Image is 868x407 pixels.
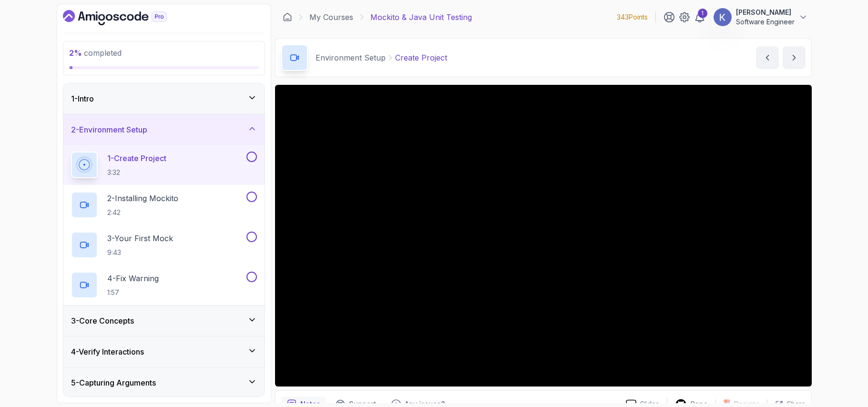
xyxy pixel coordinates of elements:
[309,11,353,23] a: My Courses
[107,193,178,204] p: 2 - Installing Mockito
[63,83,265,114] button: 1-Intro
[63,367,265,398] button: 5-Capturing Arguments
[694,11,705,23] a: 1
[107,233,173,244] p: 3 - Your First Mock
[69,48,82,58] span: 2 %
[316,52,386,63] p: Environment Setup
[63,305,265,336] button: 3-Core Concepts
[71,232,257,258] button: 3-Your First Mock9:43
[283,12,292,22] a: Dashboard
[63,10,189,25] a: Dashboard
[736,17,795,27] p: Software Engineer
[107,288,159,297] p: 1:57
[617,12,648,22] p: 343 Points
[71,152,257,178] button: 1-Create Project3:32
[71,377,156,388] h3: 5 - Capturing Arguments
[395,52,447,63] p: Create Project
[370,11,472,23] p: Mockito & Java Unit Testing
[107,273,159,284] p: 4 - Fix Warning
[107,208,178,217] p: 2:42
[783,46,806,69] button: next content
[107,248,173,257] p: 9:43
[713,8,808,27] button: user profile image[PERSON_NAME]Software Engineer
[736,8,795,17] p: [PERSON_NAME]
[71,124,147,135] h3: 2 - Environment Setup
[687,295,858,364] iframe: chat widget
[107,153,166,164] p: 1 - Create Project
[698,9,707,18] div: 1
[828,369,858,397] iframe: chat widget
[71,272,257,298] button: 4-Fix Warning1:57
[71,192,257,218] button: 2-Installing Mockito2:42
[71,346,144,357] h3: 4 - Verify Interactions
[63,336,265,367] button: 4-Verify Interactions
[275,85,812,387] iframe: 1 - Create Project
[107,168,166,177] p: 3:32
[756,46,779,69] button: previous content
[69,48,122,58] span: completed
[63,114,265,145] button: 2-Environment Setup
[71,93,94,104] h3: 1 - Intro
[71,315,134,326] h3: 3 - Core Concepts
[714,8,732,26] img: user profile image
